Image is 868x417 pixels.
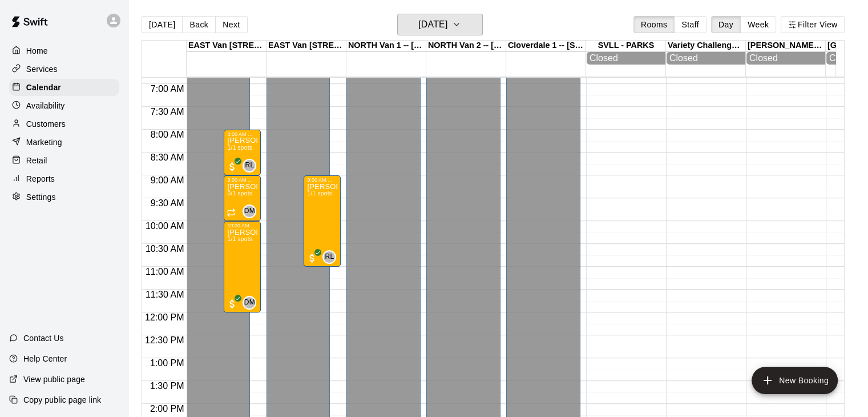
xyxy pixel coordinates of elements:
[227,298,238,310] span: All customers have paid
[327,250,336,264] span: Ryan Leonard
[9,152,119,169] a: Retail
[9,115,119,133] a: Customers
[752,367,838,394] button: add
[781,16,845,33] button: Filter View
[325,251,334,263] span: RL
[346,41,426,51] div: NORTH Van 1 -- [STREET_ADDRESS]
[244,297,255,308] span: DM
[26,100,65,111] p: Availability
[227,236,252,242] span: 1/1 spots filled
[304,175,341,267] div: 9:00 AM – 11:00 AM: Hank Bonn - Aug 20 & 21 @ EastVan
[397,14,483,35] button: [DATE]
[26,63,58,75] p: Services
[746,41,826,51] div: [PERSON_NAME] Park - [STREET_ADDRESS]
[26,118,66,130] p: Customers
[224,175,261,221] div: 9:00 AM – 10:00 AM: Josh Ren - August 19, 21 & 26 @ East Van
[148,153,187,162] span: 8:30 AM
[224,130,261,175] div: 8:00 AM – 9:00 AM: Jack Wright - Aug 5 - 21 @ East Van
[147,358,187,368] span: 1:00 PM
[142,335,187,345] span: 12:30 PM
[306,252,318,264] span: All customers have paid
[26,82,61,93] p: Calendar
[9,97,119,114] a: Availability
[148,84,187,94] span: 7:00 AM
[267,41,346,51] div: EAST Van [STREET_ADDRESS]
[247,296,256,310] span: Davis Mabone
[9,42,119,59] a: Home
[243,159,256,173] div: Ryan Leonard
[26,173,55,185] p: Reports
[182,16,216,33] button: Back
[506,41,586,51] div: Cloverdale 1 -- [STREET_ADDRESS]
[143,221,187,231] span: 10:00 AM
[187,41,267,51] div: EAST Van [STREET_ADDRESS]
[227,131,257,137] div: 8:00 AM – 9:00 AM
[227,190,252,197] span: 0/1 spots filled
[244,206,255,217] span: DM
[148,107,187,117] span: 7:30 AM
[243,205,256,218] div: Davis Mabone
[26,155,47,166] p: Retail
[227,208,236,217] span: Recurring event
[147,404,187,414] span: 2:00 PM
[426,41,506,51] div: NORTH Van 2 -- [STREET_ADDRESS]
[215,16,247,33] button: Next
[245,160,254,171] span: RL
[23,374,85,385] p: View public page
[590,53,663,63] div: Closed
[247,205,256,218] span: Davis Mabone
[9,79,119,96] a: Calendar
[307,177,337,183] div: 9:00 AM – 11:00 AM
[322,250,336,264] div: Ryan Leonard
[740,16,776,33] button: Week
[23,332,64,344] p: Contact Us
[674,16,706,33] button: Staff
[147,381,187,391] span: 1:30 PM
[9,134,119,151] a: Marketing
[9,189,119,206] a: Settings
[148,175,187,185] span: 9:00 AM
[148,198,187,208] span: 9:30 AM
[23,353,67,364] p: Help Center
[148,130,187,139] span: 8:00 AM
[227,223,257,228] div: 10:00 AM – 12:00 PM
[749,53,822,63] div: Closed
[669,53,742,63] div: Closed
[9,61,119,78] a: Services
[142,16,183,33] button: [DATE]
[586,41,666,51] div: SVLL - PARKS
[711,16,741,33] button: Day
[227,177,257,183] div: 9:00 AM – 10:00 AM
[143,244,187,254] span: 10:30 AM
[143,267,187,276] span: 11:00 AM
[23,394,101,406] p: Copy public page link
[9,170,119,187] a: Reports
[418,17,447,33] h6: [DATE]
[633,16,675,33] button: Rooms
[26,137,62,148] p: Marketing
[247,159,256,173] span: Ryan Leonard
[142,312,187,322] span: 12:00 PM
[227,161,238,173] span: All customers have paid
[666,41,746,51] div: Variety Challenger Diamond, [STREET_ADDRESS][PERSON_NAME]
[243,296,256,310] div: Davis Mabone
[143,290,187,299] span: 11:30 AM
[307,190,332,197] span: 1/1 spots filled
[227,145,252,151] span: 1/1 spots filled
[26,45,48,57] p: Home
[224,221,261,312] div: 10:00 AM – 12:00 PM: Jason Park - Aug 7 - 28 @ East Van
[26,191,56,203] p: Settings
